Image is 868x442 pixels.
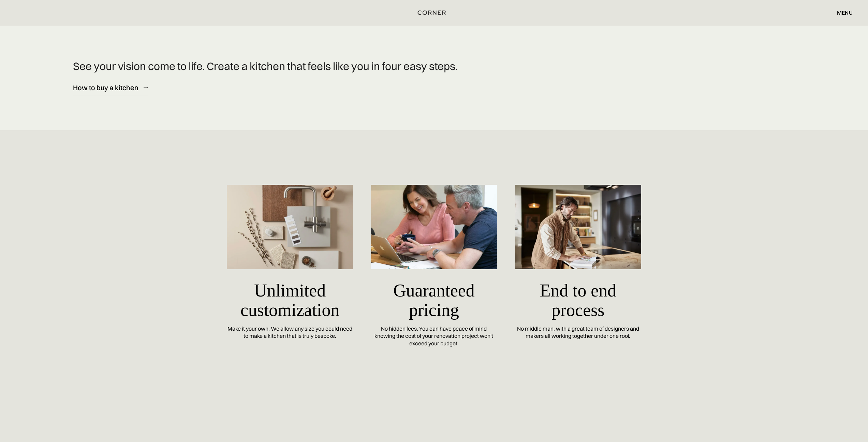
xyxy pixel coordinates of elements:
div: No hidden fees. You can have peace of mind knowing the cost of your renovation project won't exce... [371,325,497,347]
h5: Unlimited customization [227,276,353,325]
div: menu [830,7,853,18]
div: Make it your own. We allow any size you could need to make a kitchen that is truly bespoke. [227,325,353,340]
img: A man is looking through a catalog with an amusing expression on his kitchen [515,185,641,269]
a: How to buy a kitchen [73,79,148,96]
img: A man and a woman are looking at something on their laptop and smiling [371,185,497,269]
img: Samples of materials for countertop and cabinets, colors of paint, a tap [227,185,353,269]
h5: Guaranteed pricing [371,276,497,325]
div: How to buy a kitchen [73,83,138,92]
p: See your vision come to life. Create a kitchen that feels like you in four easy steps. [73,60,795,73]
div: menu [837,10,853,15]
a: home [401,8,467,17]
h5: End to end process [515,276,641,325]
div: No middle man, with a great team of designers and makers all working together under one roof. [515,325,641,340]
